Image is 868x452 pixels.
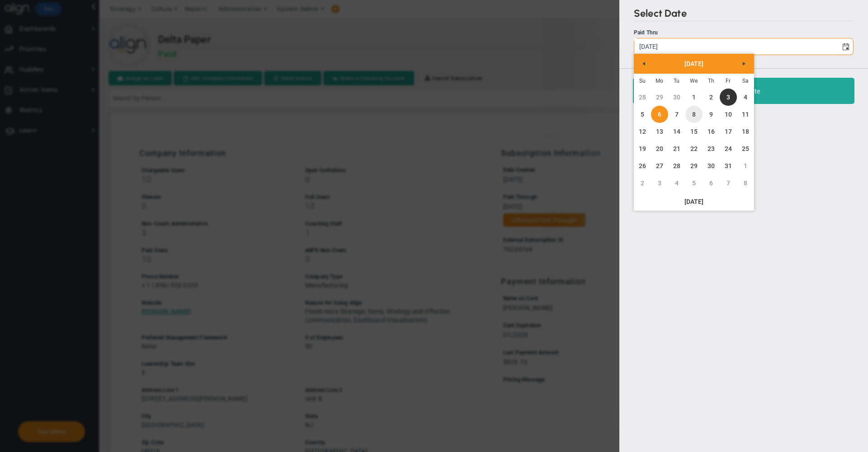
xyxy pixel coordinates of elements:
td: Current focused date is Monday, October 6, 2025 [651,106,668,123]
a: Next [736,56,752,72]
a: 4 [668,174,685,192]
th: Thursday [703,74,720,89]
a: Previous [636,56,652,72]
span: select [838,38,853,54]
a: 8 [737,174,754,192]
a: 15 [685,123,703,140]
a: 2 [634,174,651,192]
a: 2 [703,89,720,106]
input: Paid Thru select [634,38,838,54]
a: 7 [668,106,685,123]
a: [DATE] [634,194,754,209]
a: 31 [720,157,737,174]
a: 1 [737,157,754,174]
a: 3 [720,89,737,106]
th: Tuesday [668,74,685,89]
a: 30 [703,157,720,174]
a: 6 [703,174,720,192]
a: 7 [720,174,737,192]
a: 28 [634,89,651,106]
a: 22 [685,140,703,157]
a: 11 [737,106,754,123]
th: Sunday [634,74,651,89]
a: 27 [651,157,668,174]
a: 8 [685,106,703,123]
a: 29 [685,157,703,174]
a: 6 [651,106,668,123]
a: 19 [634,140,651,157]
button: Set Date [633,78,854,104]
a: 5 [685,174,703,192]
a: 25 [737,140,754,157]
th: Monday [651,74,668,89]
a: 20 [651,140,668,157]
span: Paid Thru [634,29,658,36]
a: 26 [634,157,651,174]
a: 18 [737,123,754,140]
a: 13 [651,123,668,140]
a: 9 [703,106,720,123]
a: 21 [668,140,685,157]
a: 10 [720,106,737,123]
a: 12 [634,123,651,140]
th: Saturday [737,74,754,89]
th: Friday [720,74,737,89]
a: 14 [668,123,685,140]
a: 16 [703,123,720,140]
a: 24 [720,140,737,157]
a: 23 [703,140,720,157]
a: 4 [737,89,754,106]
a: 1 [685,89,703,106]
th: Wednesday [685,74,703,89]
h2: Select Date [634,7,854,21]
a: 29 [651,89,668,106]
a: 28 [668,157,685,174]
a: 3 [651,174,668,192]
a: [DATE] [650,56,738,72]
a: 5 [634,106,651,123]
a: 17 [720,123,737,140]
a: 30 [668,89,685,106]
